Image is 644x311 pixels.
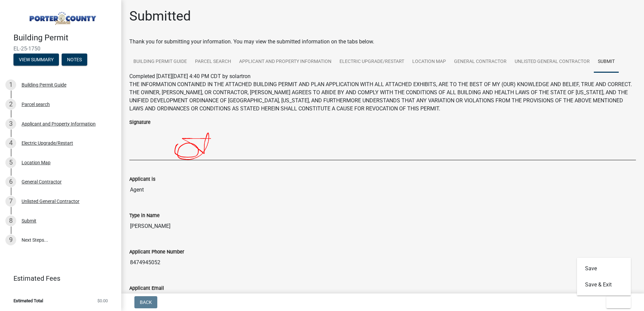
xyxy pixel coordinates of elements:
div: Exit [577,258,631,296]
div: Submit [22,218,36,223]
div: 3 [5,118,16,129]
span: EL-25-1750 [13,45,108,52]
div: Applicant and Property Information [22,122,96,126]
button: Notes [62,54,87,66]
div: 5 [5,157,16,168]
img: Porter County, Indiana [13,7,110,26]
label: Applicant Phone Number [129,250,184,254]
div: Location Map [22,160,51,165]
p: THE INFORMATION CONTAINED IN THE ATTACHED BUILDING PERMIT AND PLAN APPLICATION WITH ALL ATTACHED ... [129,80,636,113]
button: View Summary [13,54,59,66]
wm-modal-confirm: Summary [13,57,59,63]
a: Parcel search [191,51,235,73]
a: Estimated Fees [5,272,110,285]
div: Electric Upgrade/Restart [22,141,73,145]
a: Building Permit Guide [129,51,191,73]
div: Unlisted General Contractor [22,199,79,204]
label: Applicant Email [129,286,164,291]
img: RqXL1QAAAAZJREFUAwDLQk92qrfcBAAAAABJRU5ErkJggg== [129,126,475,160]
div: General Contractor [22,179,62,184]
div: Building Permit Guide [22,82,66,87]
span: Exit [612,300,621,305]
a: Submit [594,51,619,73]
span: $0.00 [97,299,108,303]
div: 9 [5,235,16,245]
div: 8 [5,215,16,226]
a: Unlisted General Contractor [511,51,594,73]
div: 7 [5,196,16,207]
label: Type in Name [129,213,160,218]
a: Electric Upgrade/Restart [335,51,408,73]
a: Location Map [408,51,450,73]
div: 6 [5,176,16,187]
h1: Submitted [129,8,191,24]
span: Completed [DATE][DATE] 4:40 PM CDT by solartron [129,73,251,79]
label: Signature [129,120,151,125]
span: Back [140,300,152,305]
wm-modal-confirm: Notes [62,57,87,63]
a: Applicant and Property Information [235,51,335,73]
button: Save [577,261,631,277]
span: Estimated Total [13,299,43,303]
label: Applicant is [129,177,155,182]
button: Save & Exit [577,277,631,293]
div: 1 [5,79,16,90]
div: 4 [5,138,16,148]
a: General Contractor [450,51,511,73]
button: Back [134,296,157,308]
button: Exit [606,296,631,308]
h4: Building Permit [13,33,116,43]
div: Thank you for submitting your information. You may view the submitted information on the tabs below. [129,38,636,46]
div: Parcel search [22,102,50,107]
div: 2 [5,99,16,110]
